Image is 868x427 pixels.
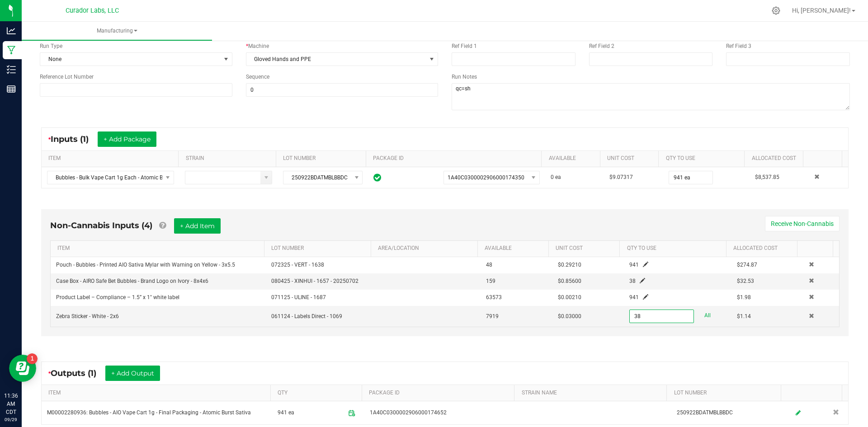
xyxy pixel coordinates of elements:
[556,245,616,252] a: Unit CostSortable
[770,6,782,15] div: Manage settings
[629,278,636,284] span: 38
[48,155,175,162] a: ITEMSortable
[448,174,524,181] span: 1A40C0300002906000174350
[486,262,492,268] span: 48
[56,294,179,300] span: Product Label – Compliance – 1.5” x 1" white label
[733,245,794,252] a: Allocated CostSortable
[57,245,260,252] a: ITEMSortable
[27,353,38,364] iframe: Resource center unread badge
[370,408,447,417] span: 1A40C0300002906000174652
[7,46,16,55] inline-svg: Manufacturing
[486,294,502,300] span: 63573
[555,174,561,180] span: ea
[4,416,18,423] p: 09/29
[737,313,751,319] span: $1.14
[271,294,326,300] span: 071125 - ULINE - 1687
[810,155,839,162] a: Sortable
[283,171,351,184] span: 250922BDATMBLBBDC
[278,406,294,420] span: 941 ea
[607,155,655,162] a: Unit CostSortable
[22,27,212,35] span: Manufacturing
[344,406,359,420] span: Package timestamp is valid
[551,174,554,180] span: 0
[452,43,477,49] span: Ref Field 1
[765,216,840,231] button: Receive Non-Cannabis
[271,313,342,319] span: 061124 - Labels Direct - 1069
[159,221,166,230] a: Add Non-Cannabis items that were also consumed in the run (e.g. gloves and packaging); Also add N...
[47,171,162,184] span: Bubbles - Bulk Vape Cart 1g Each - Atomic Burst
[56,313,119,319] span: Zebra Sticker - White - 2x6
[704,310,711,322] a: All
[7,65,16,74] inline-svg: Inventory
[174,218,221,234] button: + Add Item
[373,155,538,162] a: PACKAGE IDSortable
[56,262,235,268] span: Pouch - Bubbles - Printed AIO Sativa Mylar with Warning on Yellow - 3x5.5
[485,245,545,252] a: AVAILABLESortable
[22,22,212,41] a: Manufacturing
[589,43,614,49] span: Ref Field 2
[40,74,94,80] span: Reference Lot Number
[40,42,62,50] span: Run Type
[737,294,751,300] span: $1.98
[248,43,269,49] span: Machine
[549,155,597,162] a: AVAILABLESortable
[369,389,511,397] a: PACKAGE IDSortable
[105,366,160,381] button: + Add Output
[486,278,495,284] span: 159
[50,221,152,230] span: Non-Cannabis Inputs (4)
[56,278,208,284] span: Case Box - AIRO Safe Bet Bubbles - Brand Logo on Ivory - 8x4x6
[792,7,851,14] span: Hi, [PERSON_NAME]!
[674,389,778,397] a: LOT NUMBERSortable
[51,134,98,144] span: Inputs (1)
[805,245,830,252] a: Sortable
[7,26,16,35] inline-svg: Analytics
[4,392,18,416] p: 11:36 AM CDT
[671,401,787,424] td: 250922BDATMBLBBDC
[666,155,741,162] a: QTY TO USESortable
[42,401,272,424] td: M00002280936: Bubbles - AIO Vape Cart 1g - Final Packaging - Atomic Burst Sativa
[752,155,800,162] a: Allocated CostSortable
[373,172,381,183] span: In Sync
[271,278,359,284] span: 080425 - XINHUI - 1657 - 20250702
[47,171,174,184] span: NO DATA FOUND
[9,355,36,382] iframe: Resource center
[558,262,581,268] span: $0.29210
[558,294,581,300] span: $0.00210
[48,389,267,397] a: ITEMSortable
[246,74,269,80] span: Sequence
[271,262,324,268] span: 072325 - VERT - 1638
[629,294,639,300] span: 941
[66,7,119,14] span: Curador Labs, LLC
[98,131,156,147] button: + Add Package
[522,389,664,397] a: STRAIN NAMESortable
[278,389,359,397] a: QTYSortable
[629,262,639,268] span: 941
[486,313,499,319] span: 7919
[443,171,540,184] span: NO DATA FOUND
[609,174,633,180] span: $9.07317
[378,245,474,252] a: AREA/LOCATIONSortable
[7,84,16,94] inline-svg: Reports
[246,53,427,66] span: Gloved Hands and PPE
[726,43,751,49] span: Ref Field 3
[51,368,105,378] span: Outputs (1)
[627,245,723,252] a: QTY TO USESortable
[271,245,367,252] a: LOT NUMBERSortable
[737,262,757,268] span: $274.87
[186,155,273,162] a: STRAINSortable
[40,53,221,66] span: None
[755,174,779,180] span: $8,537.85
[558,278,581,284] span: $0.85600
[283,155,362,162] a: LOT NUMBERSortable
[558,313,581,319] span: $0.03000
[788,389,839,397] a: Sortable
[452,74,477,80] span: Run Notes
[737,278,754,284] span: $32.53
